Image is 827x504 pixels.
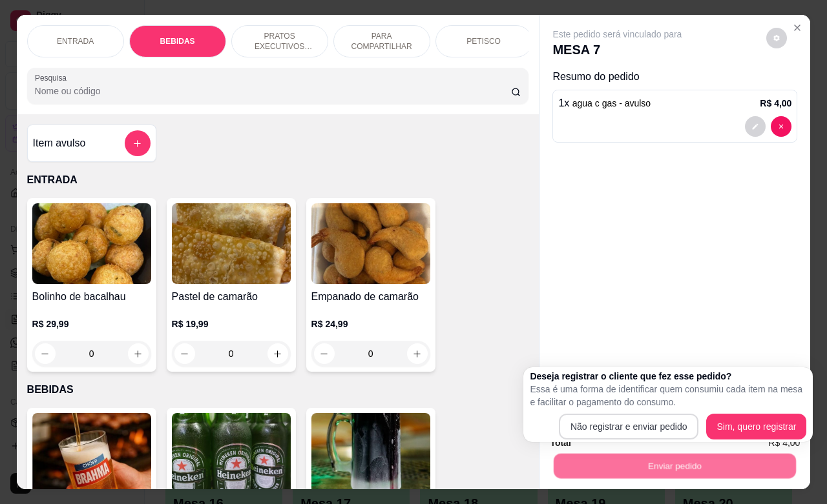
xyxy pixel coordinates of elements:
p: Este pedido será vinculado para [552,28,682,41]
span: R$ 4,00 [768,436,800,450]
button: add-separate-item [125,130,151,156]
h4: Item avulso [33,136,86,151]
p: MESA 7 [552,41,682,59]
button: decrease-product-quantity [314,343,335,364]
img: product-image [172,203,291,284]
p: BEBIDAS [160,36,195,46]
p: ENTRADA [57,36,94,46]
p: Essa é uma forma de identificar quem consumiu cada item na mesa e facilitar o pagamento do consumo. [530,383,806,408]
button: decrease-product-quantity [766,28,787,48]
img: product-image [311,203,430,284]
p: R$ 4,00 [760,97,791,110]
img: product-image [311,413,430,494]
button: Sim, quero registrar [706,414,806,439]
p: BEBIDAS [27,382,529,398]
p: Resumo do pedido [552,69,797,85]
p: R$ 24,99 [311,318,430,330]
h2: Deseja registrar o cliente que fez esse pedido? [530,370,806,383]
img: product-image [32,413,151,494]
h4: Empanado de camarão [311,289,430,305]
button: increase-product-quantity [407,343,428,364]
p: PRATOS EXECUTIVOS (INDIVIDUAIS) [242,31,317,52]
img: product-image [32,203,151,284]
p: R$ 19,99 [172,318,291,330]
button: decrease-product-quantity [35,343,56,364]
span: agua c gas - avulso [572,98,651,108]
button: decrease-product-quantity [174,343,195,364]
p: 1 x [558,96,651,111]
button: Close [787,17,808,38]
h4: Bolinho de bacalhau [32,289,151,305]
button: Não registrar e enviar pedido [559,414,699,439]
button: increase-product-quantity [128,343,149,364]
p: R$ 29,99 [32,318,151,330]
button: decrease-product-quantity [771,116,791,137]
button: Enviar pedido [554,453,796,478]
p: ENTRADA [27,172,529,188]
img: product-image [172,413,291,494]
input: Pesquisa [35,85,511,97]
p: PETISCO [466,36,501,46]
label: Pesquisa [35,72,71,83]
button: decrease-product-quantity [745,116,766,137]
button: increase-product-quantity [267,343,288,364]
p: PARA COMPARTILHAR [344,31,419,52]
strong: Total [550,438,571,448]
h4: Pastel de camarão [172,289,291,305]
